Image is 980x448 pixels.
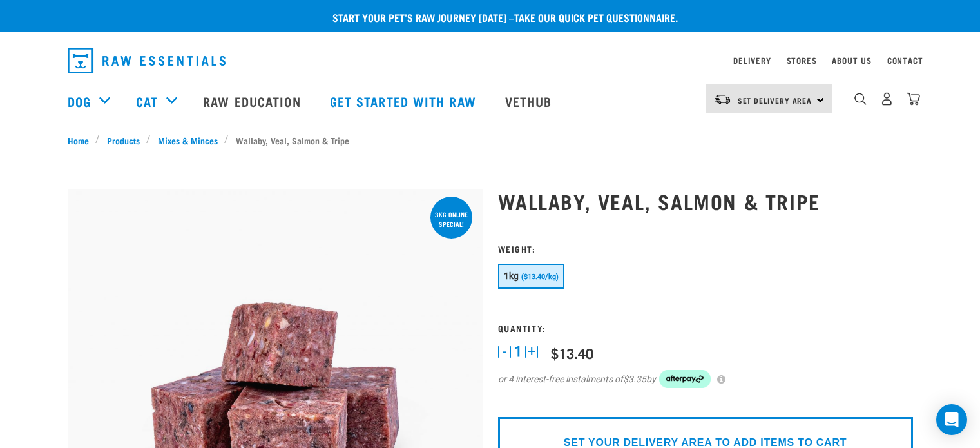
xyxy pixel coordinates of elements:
[525,346,538,358] button: +
[68,133,96,147] a: Home
[498,244,913,253] h3: Weight:
[733,58,771,63] a: Delivery
[514,345,522,358] span: 1
[498,346,511,358] button: -
[832,58,871,63] a: About Us
[514,14,678,20] a: take our quick pet questionnaire.
[317,75,492,127] a: Get started with Raw
[100,133,146,147] a: Products
[498,323,913,333] h3: Quantity:
[151,133,224,147] a: Mixes & Minces
[880,92,894,106] img: user.png
[623,373,646,386] span: $3.35
[492,75,568,127] a: Vethub
[907,92,920,106] img: home-icon@2x.png
[68,133,913,147] nav: breadcrumbs
[57,43,923,79] nav: dropdown navigation
[551,345,593,361] div: $13.40
[498,370,913,388] div: or 4 interest-free instalments of by
[498,264,564,289] button: 1kg ($13.40/kg)
[714,93,731,105] img: van-moving.png
[68,92,91,111] a: Dog
[504,271,519,281] span: 1kg
[936,404,967,435] div: Open Intercom Messenger
[659,370,711,388] img: Afterpay
[498,190,913,213] h1: Wallaby, Veal, Salmon & Tripe
[887,58,923,63] a: Contact
[190,75,316,127] a: Raw Education
[787,58,817,63] a: Stores
[136,92,158,111] a: Cat
[854,93,867,105] img: home-icon-1@2x.png
[738,98,812,102] span: Set Delivery Area
[68,48,226,73] img: Raw Essentials Logo
[521,273,559,281] span: ($13.40/kg)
